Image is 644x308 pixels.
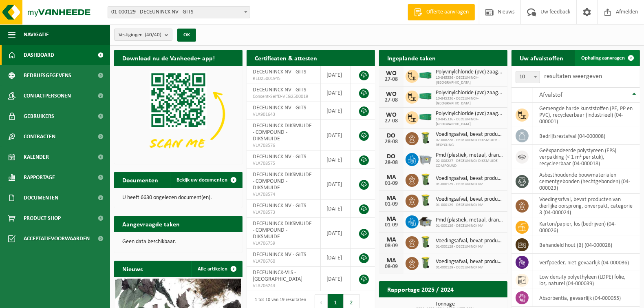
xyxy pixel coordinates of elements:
div: 01-09 [383,202,399,207]
span: Gebruikers [24,106,54,126]
span: Polyvinylchloride (pvc) zaagresten [436,111,503,117]
td: verfpoeder, niet-gevaarlijk (04-000036) [533,254,640,271]
div: 27-08 [383,77,399,82]
span: VLA706760 [253,258,314,265]
span: VLA708575 [253,160,314,167]
div: DO [383,153,399,160]
div: 01-09 [383,181,399,186]
td: asbesthoudende bouwmaterialen cementgebonden (hechtgebonden) (04-000023) [533,169,640,194]
div: WO [383,91,399,97]
div: 27-08 [383,97,399,103]
img: Download de VHEPlus App [114,66,243,162]
span: Rapportage [24,167,55,188]
span: DECEUNINCK NV - GITS [253,203,306,209]
h2: Ingeplande taken [379,50,444,66]
span: Voedingsafval, bevat producten van dierlijke oorsprong, onverpakt, categorie 3 [436,238,503,244]
div: MA [383,195,399,202]
span: VLA706244 [253,283,314,289]
td: [DATE] [321,66,351,84]
td: [DATE] [321,84,351,102]
td: voedingsafval, bevat producten van dierlijke oorsprong, onverpakt, categorie 3 (04-000024) [533,194,640,218]
span: DECEUNINCK NV - GITS [253,252,306,258]
span: Voedingsafval, bevat producten van dierlijke oorsprong, onverpakt, categorie 3 [436,131,503,138]
span: DECEUNINCK NV - GITS [253,154,306,160]
td: [DATE] [321,120,351,151]
a: Offerte aanvragen [408,4,475,20]
td: [DATE] [321,218,351,249]
div: WO [383,112,399,118]
span: VLA708573 [253,209,314,216]
a: Ophaling aanvragen [575,50,639,66]
span: Offerte aanvragen [424,8,471,16]
span: Dashboard [24,45,54,65]
td: absorbentia, gevaarlijk (04-000055) [533,289,640,307]
h2: Uw afvalstoffen [512,50,571,66]
h2: Nieuws [114,261,151,277]
div: 08-09 [383,264,399,270]
button: Vestigingen(40/40) [114,29,172,41]
h2: Documenten [114,172,166,188]
td: low density polyethyleen (LDPE) folie, los, naturel (04-000039) [533,271,640,289]
span: DECEUNINCK DIKSMUIDE - COMPOUND - DIKSMUIDE [253,172,312,191]
span: 10 [516,71,540,83]
count: (40/40) [145,32,161,38]
img: WB-0140-HPE-GN-50 [419,193,432,207]
span: VLA901643 [253,111,314,118]
span: Bedrijfsgegevens [24,65,71,86]
span: DECEUNINCK NV - GITS [253,87,306,93]
span: Ophaling aanvragen [581,55,625,61]
span: Contracten [24,126,55,147]
img: WB-0140-HPE-GN-50 [419,131,432,145]
span: 01-000129 - DECEUNINCK NV [436,203,503,208]
img: HK-XC-40-GN-00 [419,93,432,100]
span: 02-008228 - DECEUNINCK DIKSMUIDE - RECYCLING [436,138,503,148]
span: Product Shop [24,208,61,228]
div: 28-08 [383,160,399,166]
span: Voedingsafval, bevat producten van dierlijke oorsprong, onverpakt, categorie 3 [436,196,503,203]
img: WB-0140-HPE-GN-50 [419,235,432,249]
span: Documenten [24,188,58,208]
img: WB-0140-HPE-GN-50 [419,173,432,186]
div: WO [383,70,399,77]
span: RED25001945 [253,75,314,82]
div: 08-09 [383,243,399,249]
div: 27-08 [383,118,399,124]
span: Consent-SelfD-VEG2500019 [253,93,314,100]
div: MA [383,237,399,243]
span: Polyvinylchloride (pvc) zaagresten [436,90,503,96]
span: Kalender [24,147,49,167]
span: 10 [516,71,540,83]
span: 10-845336 - DECEUNINCK-[GEOGRAPHIC_DATA] [436,96,503,106]
span: 10-845336 - DECEUNINCK-[GEOGRAPHIC_DATA] [436,117,503,127]
td: [DATE] [321,102,351,120]
span: DECEUNINCK-VLS - [GEOGRAPHIC_DATA] [253,270,302,282]
p: Geen data beschikbaar. [122,239,234,245]
span: Voedingsafval, bevat producten van dierlijke oorsprong, onverpakt, categorie 3 [436,175,503,182]
h2: Download nu de Vanheede+ app! [114,50,223,66]
div: MA [383,174,399,181]
span: Vestigingen [119,29,161,41]
span: Contactpersonen [24,86,71,106]
td: [DATE] [321,249,351,267]
td: karton/papier, los (bedrijven) (04-000026) [533,218,640,236]
span: DECEUNINCK NV - GITS [253,69,306,75]
div: 01-09 [383,222,399,228]
span: VLA708574 [253,191,314,198]
td: gemengde harde kunststoffen (PE, PP en PVC), recycleerbaar (industrieel) (04-000001) [533,103,640,127]
div: MA [383,216,399,222]
td: [DATE] [321,151,351,169]
h2: Certificaten & attesten [247,50,325,66]
span: 01-000129 - DECEUNINCK NV [436,224,503,228]
span: Pmd (plastiek, metaal, drankkartons) (bedrijven) [436,152,503,159]
span: Voedingsafval, bevat producten van dierlijke oorsprong, onverpakt, categorie 3 [436,259,503,265]
a: Alle artikelen [191,261,242,277]
img: WB-5000-GAL-GY-01 [419,214,432,228]
div: DO [383,133,399,139]
span: VLA706759 [253,240,314,247]
span: 02-008227 - DECEUNINCK DIKSMUIDE - COMPOUND [436,159,503,168]
div: 28-08 [383,139,399,145]
span: 10-845336 - DECEUNINCK-[GEOGRAPHIC_DATA] [436,75,503,85]
div: MA [383,257,399,264]
img: WB-2500-GAL-GY-01 [419,152,432,166]
h2: Rapportage 2025 / 2024 [379,281,462,297]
